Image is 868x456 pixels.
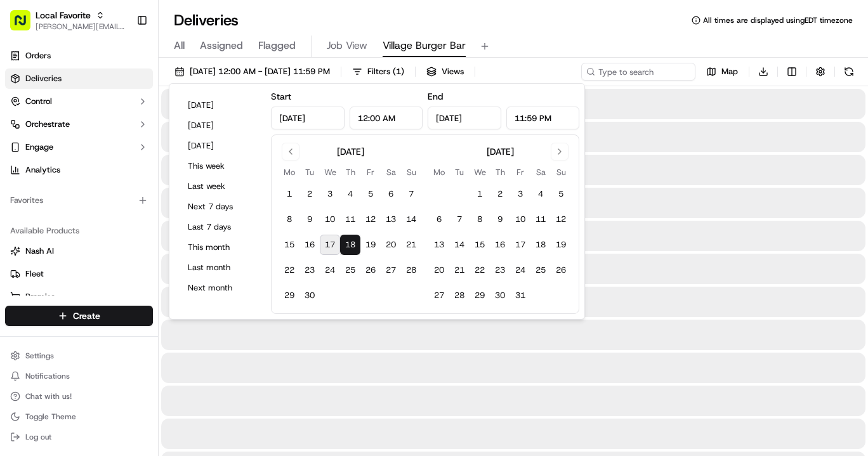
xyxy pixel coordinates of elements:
button: Last month [182,259,258,277]
button: 4 [530,184,551,204]
button: 5 [360,184,381,204]
img: Nash [13,13,38,38]
button: 16 [299,235,320,255]
button: 20 [429,260,449,280]
button: 17 [320,235,340,255]
span: All [174,38,185,53]
a: 📗Knowledge Base [8,179,102,202]
button: Local Favorite[PERSON_NAME][EMAIL_ADDRESS][PERSON_NAME][DOMAIN_NAME] [5,5,131,36]
span: API Documentation [120,184,204,197]
th: Monday [279,166,299,179]
span: Map [721,66,738,77]
button: 11 [530,209,551,230]
button: 30 [299,285,320,306]
button: 7 [401,184,421,204]
th: Monday [429,166,449,179]
div: 💻 [107,185,117,195]
button: 22 [470,260,490,280]
button: [DATE] [182,117,258,134]
span: Create [73,309,100,322]
button: 11 [340,209,360,230]
span: Local Favorite [36,9,91,22]
button: 6 [429,209,449,230]
button: Chat with us! [5,388,153,405]
button: Last week [182,178,258,195]
button: 21 [401,235,421,255]
button: 29 [470,285,490,306]
span: Log out [25,432,51,442]
span: Orchestrate [25,119,70,130]
a: Nash AI [10,245,148,257]
button: 18 [530,235,551,255]
div: We're available if you need us! [43,134,161,144]
button: 27 [381,260,401,280]
label: Start [271,91,291,102]
button: 2 [490,184,510,204]
th: Sunday [551,166,571,179]
button: 5 [551,184,571,204]
span: Flagged [258,38,296,53]
button: 14 [401,209,421,230]
button: 30 [490,285,510,306]
span: Pylon [126,215,154,225]
button: 1 [470,184,490,204]
span: Village Burger Bar [383,38,466,53]
th: Saturday [530,166,551,179]
div: Favorites [5,190,153,211]
button: [DATE] 12:00 AM - [DATE] 11:59 PM [169,63,336,81]
button: Next month [182,279,258,297]
button: 20 [381,235,401,255]
input: Time [350,107,423,129]
p: Welcome 👋 [13,51,231,71]
span: Knowledge Base [25,184,97,197]
button: 24 [320,260,340,280]
button: Nash AI [5,241,153,261]
h1: Deliveries [174,10,239,30]
button: Map [700,63,744,81]
span: Engage [25,141,53,153]
button: Go to next month [551,143,569,160]
button: Notifications [5,367,153,385]
th: Friday [510,166,530,179]
button: 22 [279,260,299,280]
th: Saturday [381,166,401,179]
span: Assigned [200,38,243,53]
button: Control [5,91,153,112]
button: 4 [340,184,360,204]
button: 21 [449,260,470,280]
button: Settings [5,347,153,365]
button: 9 [490,209,510,230]
a: Powered byPylon [89,214,154,225]
button: 17 [510,235,530,255]
button: [DATE] [182,96,258,114]
button: 10 [320,209,340,230]
button: 28 [449,285,470,306]
span: Control [25,96,52,107]
div: Available Products [5,221,153,241]
a: 💻API Documentation [102,179,209,202]
button: Last 7 days [182,218,258,236]
button: Start new chat [216,125,231,140]
span: Job View [327,38,367,53]
button: 13 [381,209,401,230]
span: Nash AI [25,245,54,257]
button: 13 [429,235,449,255]
button: 12 [551,209,571,230]
input: Time [506,107,580,129]
button: Filters(1) [346,63,410,81]
button: [DATE] [182,137,258,155]
button: Create [5,306,153,326]
th: Wednesday [320,166,340,179]
button: 29 [279,285,299,306]
a: Fleet [10,268,148,280]
a: Deliveries [5,68,153,89]
img: 1736555255976-a54dd68f-1ca7-489b-9aae-adbdc363a1c4 [13,121,36,144]
div: [DATE] [487,145,514,158]
th: Thursday [340,166,360,179]
button: 23 [299,260,320,280]
a: Promise [10,291,148,303]
button: 19 [360,235,381,255]
span: Chat with us! [25,391,72,401]
button: This month [182,238,258,256]
span: Notifications [25,371,70,381]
